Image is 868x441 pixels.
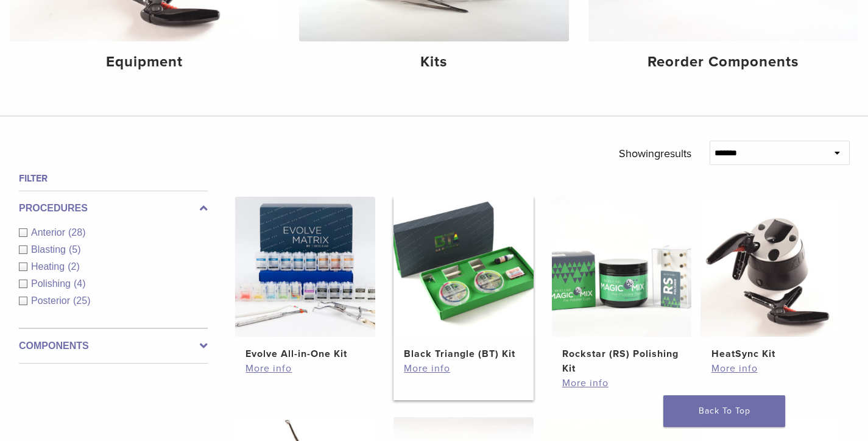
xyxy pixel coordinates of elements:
h4: Equipment [19,51,270,73]
h4: Filter [19,171,208,186]
h4: Kits [309,51,559,73]
span: (5) [69,244,81,255]
a: HeatSync KitHeatSync Kit [700,197,841,361]
span: Polishing [31,278,74,289]
h4: Reorder Components [598,51,849,73]
label: Procedures [19,201,208,216]
img: HeatSync Kit [700,197,841,337]
span: Heating [31,261,68,272]
span: Posterior [31,295,73,306]
span: (25) [73,295,90,306]
a: Evolve All-in-One KitEvolve All-in-One Kit [235,197,375,361]
img: Black Triangle (BT) Kit [393,197,534,337]
label: Components [19,339,208,353]
a: More info [404,361,523,376]
a: More info [245,361,364,376]
a: More info [562,376,681,390]
img: Rockstar (RS) Polishing Kit [552,197,692,337]
h2: Black Triangle (BT) Kit [404,347,523,361]
span: (2) [68,261,80,272]
h2: Evolve All-in-One Kit [245,347,364,361]
h2: HeatSync Kit [711,347,830,361]
img: Evolve All-in-One Kit [235,197,375,337]
span: (4) [74,278,86,289]
a: Black Triangle (BT) KitBlack Triangle (BT) Kit [393,197,534,361]
p: Showing results [619,141,691,166]
a: Rockstar (RS) Polishing KitRockstar (RS) Polishing Kit [552,197,692,376]
span: Anterior [31,227,68,238]
a: More info [711,361,830,376]
a: Back To Top [663,395,785,427]
h2: Rockstar (RS) Polishing Kit [562,347,681,376]
span: (28) [68,227,85,238]
span: Blasting [31,244,69,255]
